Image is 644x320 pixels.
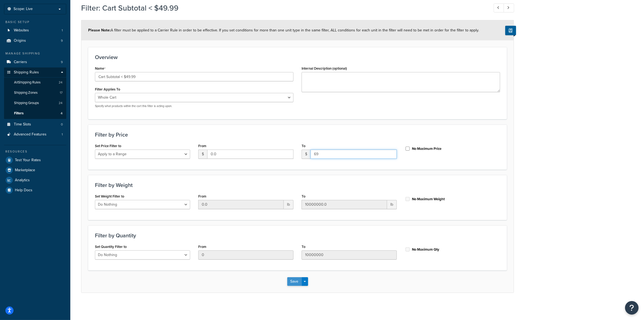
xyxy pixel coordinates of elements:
span: lb [387,200,397,209]
span: 4 [61,111,62,116]
span: Shipping Zones [14,90,38,95]
button: Show Help Docs [505,26,516,35]
label: Internal Description (optional) [302,66,347,70]
span: Scope: Live [14,7,33,11]
li: Shipping Rules [4,67,66,119]
span: 24 [59,101,62,105]
span: Shipping Groups [14,101,39,105]
span: 0 [61,122,63,127]
strong: Please Note: [88,27,111,33]
span: 24 [59,80,62,85]
label: Set Weight Filter to [95,194,124,198]
li: Origins [4,36,66,46]
label: Set Quantity Filter to [95,245,127,249]
button: Save [287,277,302,286]
label: To [302,194,305,198]
h3: Overview [95,54,500,60]
a: Next Record [504,4,514,12]
h3: Filter by Quantity [95,232,500,238]
button: Open Resource Center [625,301,639,315]
span: Carriers [14,60,27,64]
span: Filters [14,111,24,116]
li: Shipping Groups [4,98,66,108]
span: Time Slots [14,122,31,127]
label: Set Price Filter to [95,144,121,148]
label: From [198,144,206,148]
span: 9 [61,60,63,64]
h1: Filter: Cart Subtotal < $49.99 [81,3,484,13]
span: Help Docs [15,188,32,193]
li: Websites [4,25,66,35]
h3: Filter by Weight [95,182,500,188]
span: Origins [14,38,26,43]
label: To [302,144,305,148]
label: From [198,194,206,198]
span: A filter must be applied to a Carrier Rule in order to be effective. If you set conditions for mo... [88,27,479,33]
span: $ [302,150,311,159]
label: Name [95,66,105,71]
label: No Maximum Qty [412,247,439,252]
a: Origins9 [4,36,66,46]
span: Websites [14,28,29,33]
a: Previous Record [494,4,504,12]
a: Carriers9 [4,57,66,67]
span: 9 [61,38,63,43]
label: No Maximum Weight [412,197,445,202]
li: Carriers [4,57,66,67]
span: 17 [60,90,62,95]
a: AllShipping Rules24 [4,77,66,88]
span: All Shipping Rules [14,80,41,85]
span: Marketplace [15,168,35,173]
li: Advanced Features [4,130,66,140]
a: Filters4 [4,108,66,118]
a: Test Your Rates [4,155,66,165]
span: $ [198,150,207,159]
a: Analytics [4,175,66,185]
a: Time Slots0 [4,119,66,130]
p: Specify what products within the cart this filter is acting upon. [95,104,293,108]
span: Shipping Rules [14,70,39,75]
span: 1 [62,28,63,33]
span: lb [284,200,293,209]
h3: Filter by Price [95,132,500,138]
div: Basic Setup [4,20,66,24]
a: Shipping Rules [4,67,66,77]
a: Advanced Features1 [4,130,66,140]
div: Resources [4,149,66,154]
label: To [302,245,305,249]
a: Marketplace [4,165,66,175]
li: Shipping Zones [4,88,66,98]
a: Websites1 [4,25,66,35]
a: Help Docs [4,185,66,195]
label: Filter Applies To [95,87,120,91]
span: Advanced Features [14,132,47,137]
li: Filters [4,108,66,118]
label: No Maximum Price [412,146,441,151]
span: 1 [62,132,63,137]
a: Shipping Groups24 [4,98,66,108]
label: From [198,245,206,249]
span: Test Your Rates [15,158,41,163]
a: Shipping Zones17 [4,88,66,98]
span: Analytics [15,178,30,183]
div: Manage Shipping [4,51,66,56]
li: Time Slots [4,119,66,130]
